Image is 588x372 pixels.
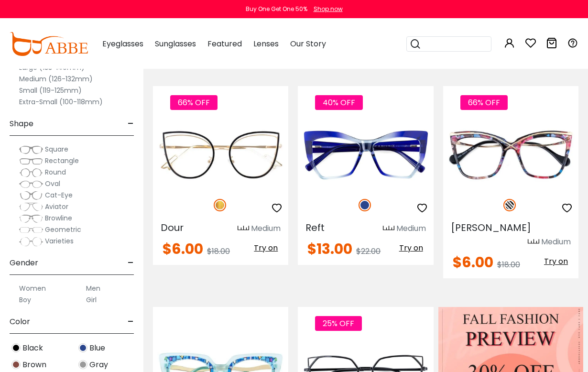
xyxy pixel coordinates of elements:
[290,38,326,49] span: Our Story
[383,225,394,232] img: size ruler
[45,190,73,200] span: Cat-Eye
[78,360,87,369] img: Gray
[22,342,43,354] span: Black
[128,252,134,274] span: -
[19,168,43,177] img: Round.png
[19,283,46,294] label: Women
[161,221,184,234] span: Dour
[251,242,281,254] button: Try on
[315,316,362,331] span: 25% OFF
[45,236,74,246] span: Varieties
[399,242,423,253] span: Try on
[11,343,21,352] img: Black
[19,145,43,154] img: Square.png
[45,167,66,177] span: Round
[45,179,60,188] span: Oval
[19,73,93,85] label: Medium (126-132mm)
[19,179,43,189] img: Oval.png
[19,156,43,166] img: Rectangle.png
[89,359,108,371] span: Gray
[170,95,218,110] span: 66% OFF
[19,225,43,235] img: Geometric.png
[45,144,68,154] span: Square
[497,259,520,270] span: $18.00
[19,214,43,223] img: Browline.png
[10,112,33,135] span: Shape
[86,294,97,306] label: Girl
[163,239,203,259] span: $6.00
[307,239,352,259] span: $13.00
[359,199,371,211] img: Blue
[251,223,281,234] div: Medium
[19,294,31,306] label: Boy
[503,199,516,211] img: Pattern
[207,38,242,49] span: Featured
[443,120,578,188] img: Pattern Mead - Acetate,Metal ,Universal Bridge Fit
[10,310,30,333] span: Color
[356,246,381,257] span: $22.00
[19,202,43,212] img: Aviator.png
[19,237,43,247] img: Varieties.png
[254,242,278,253] span: Try on
[305,221,325,234] span: Reft
[22,359,46,371] span: Brown
[153,120,288,188] img: Gold Dour - Metal ,Adjust Nose Pads
[315,95,363,110] span: 40% OFF
[19,191,43,200] img: Cat-Eye.png
[453,252,493,273] span: $6.00
[45,202,68,211] span: Aviator
[128,310,134,333] span: -
[541,255,571,268] button: Try on
[128,112,134,135] span: -
[155,38,196,49] span: Sunglasses
[246,5,307,13] div: Buy One Get One 50%
[314,5,343,13] div: Shop now
[253,38,279,49] span: Lenses
[10,252,38,274] span: Gender
[541,236,571,248] div: Medium
[298,120,433,188] img: Blue Reft - Acetate ,Universal Bridge Fit
[45,213,72,223] span: Browline
[11,360,21,369] img: Brown
[10,32,88,56] img: abbeglasses.com
[19,96,103,108] label: Extra-Small (100-118mm)
[207,246,230,257] span: $18.00
[238,225,249,232] img: size ruler
[396,242,426,254] button: Try on
[544,256,568,267] span: Try on
[45,156,79,165] span: Rectangle
[45,225,81,234] span: Geometric
[396,223,426,234] div: Medium
[460,95,508,110] span: 66% OFF
[89,342,105,354] span: Blue
[102,38,143,49] span: Eyeglasses
[528,239,539,246] img: size ruler
[78,343,87,352] img: Blue
[86,283,100,294] label: Men
[214,199,226,211] img: Gold
[451,221,531,234] span: [PERSON_NAME]
[19,85,82,96] label: Small (119-125mm)
[309,5,343,13] a: Shop now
